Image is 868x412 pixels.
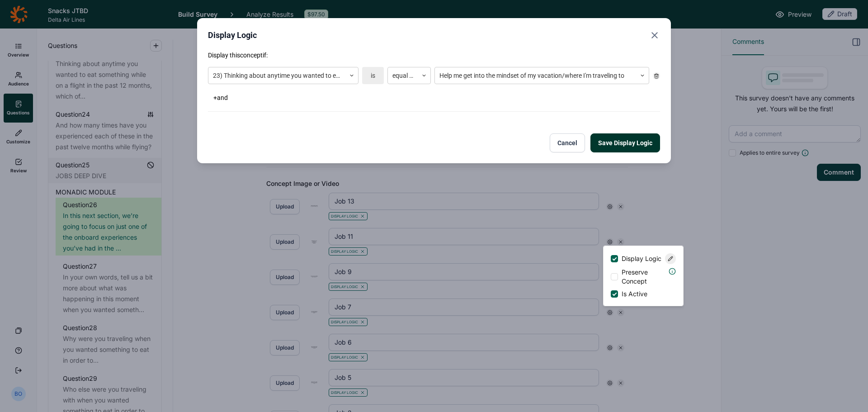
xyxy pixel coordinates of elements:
[550,133,585,152] button: Cancel
[208,51,660,60] p: Display this concept if:
[590,133,660,152] button: Save Display Logic
[653,72,660,80] div: Remove
[649,29,660,42] button: Close
[208,91,233,104] button: +and
[208,29,257,42] h2: Display Logic
[362,67,384,84] div: is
